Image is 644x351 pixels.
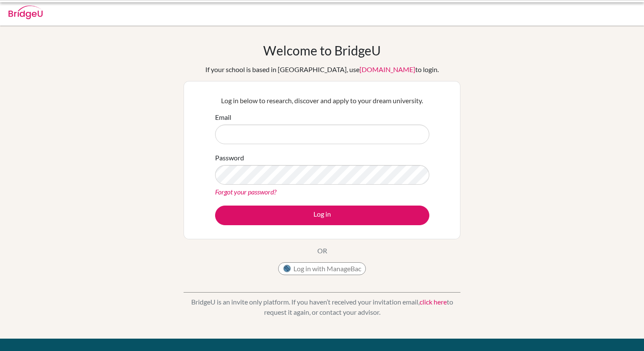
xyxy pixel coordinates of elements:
a: Forgot your password? [215,188,276,196]
button: Log in [215,206,429,225]
p: Log in below to research, discover and apply to your dream university. [215,96,429,106]
button: Log in with ManageBac [278,262,366,275]
a: click here [420,298,447,306]
h1: Welcome to BridgeU [263,43,381,58]
p: BridgeU is an invite only platform. If you haven’t received your invitation email, to request it ... [184,297,460,317]
div: If your school is based in [GEOGRAPHIC_DATA], use to login. [205,64,439,75]
a: [DOMAIN_NAME] [359,65,415,73]
label: Email [215,112,231,122]
label: Password [215,153,244,163]
img: Bridge-U [9,6,43,19]
p: OR [317,246,327,256]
